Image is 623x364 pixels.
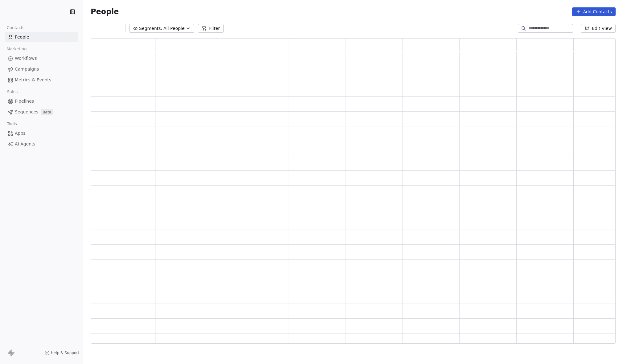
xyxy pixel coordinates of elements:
a: SequencesBeta [5,107,78,117]
a: AI Agents [5,139,78,149]
span: Contacts [4,23,27,32]
span: Pipelines [15,98,34,104]
button: Filter [198,24,224,33]
span: Sales [4,87,20,96]
span: People [91,7,119,16]
span: Beta [41,109,53,115]
a: Help & Support [45,350,79,355]
span: Sequences [15,109,38,115]
span: People [15,34,29,40]
span: Marketing [4,44,29,54]
span: Metrics & Events [15,77,51,83]
a: Campaigns [5,64,78,74]
a: Workflows [5,53,78,63]
a: People [5,32,78,42]
span: All People [163,25,184,32]
span: Workflows [15,55,37,62]
button: Add Contacts [572,7,616,16]
a: Metrics & Events [5,75,78,85]
button: Edit View [581,24,616,33]
span: Campaigns [15,66,39,72]
span: AI Agents [15,141,35,147]
span: Apps [15,130,26,137]
span: Segments: [139,25,162,32]
span: Tools [4,119,19,129]
a: Apps [5,128,78,138]
a: Pipelines [5,96,78,106]
span: Help & Support [51,350,79,355]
